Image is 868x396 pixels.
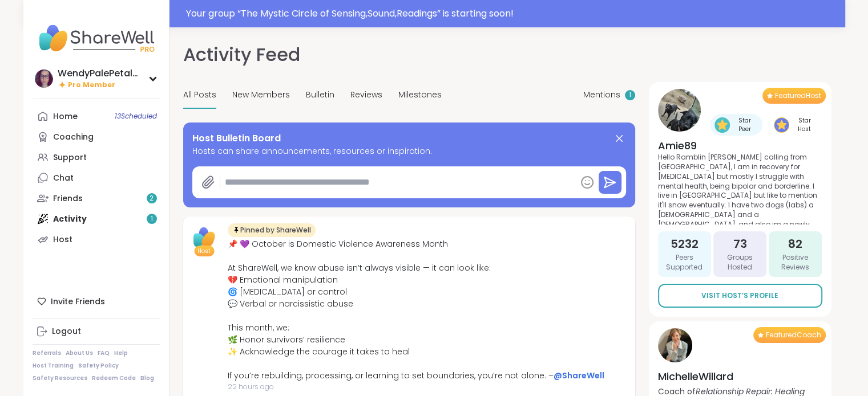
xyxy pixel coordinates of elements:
[52,326,81,337] div: Logout
[658,369,822,383] h4: MichelleWillard
[78,362,119,370] a: Safety Policy
[33,291,160,312] div: Invite Friends
[33,147,160,168] a: Support
[732,116,758,133] span: Star Peer
[33,349,61,357] a: Referrals
[714,117,730,133] img: Star Peer
[701,291,778,301] span: Visit Host’s Profile
[33,188,160,209] a: Friends2
[33,168,160,188] a: Chat
[228,238,604,382] div: 📌 💜 October is Domestic Violence Awareness Month At ShareWell, we know abuse isn’t always visible...
[192,145,626,157] span: Hosts can share announcements, resources or inspiration.
[733,236,746,252] span: 73
[766,330,821,340] span: Featured Coach
[68,80,115,90] span: Pro Member
[33,362,74,370] a: Host Training
[228,223,316,237] div: Pinned by ShareWell
[232,89,290,101] span: New Members
[140,374,154,382] a: Blog
[33,106,160,126] a: Home13Scheduled
[658,138,822,153] h4: Amie89
[398,89,442,101] span: Milestones
[33,374,87,382] a: Safety Resources
[658,284,822,308] a: Visit Host’s Profile
[53,152,87,164] div: Support
[350,89,382,101] span: Reviews
[58,67,143,80] div: WendyPalePetalBloom
[53,111,78,123] div: Home
[53,193,83,205] div: Friends
[671,236,699,252] span: 5232
[192,132,281,145] span: Host Bulletin Board
[775,91,821,100] span: Featured Host
[792,116,818,133] span: Star Host
[53,234,72,246] div: Host
[658,89,701,132] img: Amie89
[33,126,160,147] a: Coaching
[186,7,838,21] div: Your group “ The Mystic Circle of Sensing,Sound,Readings ” is starting soon!
[663,253,706,272] span: Peers Supported
[33,229,160,250] a: Host
[658,328,692,362] img: MichelleWillard
[774,117,789,133] img: Star Host
[150,194,154,203] span: 2
[183,89,216,101] span: All Posts
[228,382,604,392] span: 22 hours ago
[197,247,211,255] span: Host
[788,236,802,252] span: 82
[115,112,157,121] span: 13 Scheduled
[66,349,93,357] a: About Us
[190,223,219,252] img: ShareWell
[718,253,762,272] span: Groups Hosted
[629,90,631,100] span: 1
[114,349,128,357] a: Help
[583,89,620,101] span: Mentions
[33,321,160,342] a: Logout
[35,70,53,88] img: WendyPalePetalBloom
[53,173,74,184] div: Chat
[554,370,604,381] a: @ShareWell
[306,89,334,101] span: Bulletin
[53,132,94,143] div: Coaching
[98,349,110,357] a: FAQ
[33,18,160,58] img: ShareWell Nav Logo
[658,153,822,224] p: Hello Ramblin [PERSON_NAME] calling from [GEOGRAPHIC_DATA], I am in recovery for [MEDICAL_DATA] b...
[92,374,136,382] a: Redeem Code
[183,41,300,68] h1: Activity Feed
[773,253,817,272] span: Positive Reviews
